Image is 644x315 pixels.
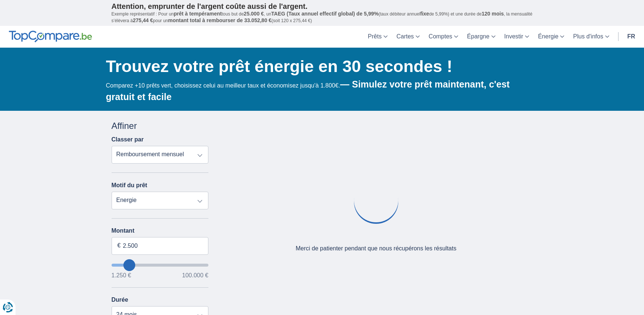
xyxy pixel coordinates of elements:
[112,2,533,11] p: Attention, emprunter de l'argent coûte aussi de l'argent.
[112,136,144,143] label: Classer par
[482,11,504,17] span: 120 mois
[244,11,264,17] span: 25.000 €
[296,244,456,253] div: Merci de patienter pendant que nous récupérons les résultats
[392,26,424,48] a: Cartes
[112,182,147,189] label: Motif du prêt
[112,11,533,24] p: Exemple représentatif : Pour un tous but de , un (taux débiteur annuel de 5,99%) et une durée de ...
[117,242,121,250] span: €
[569,26,613,48] a: Plus d'infos
[112,120,209,132] div: Affiner
[364,26,392,48] a: Prêts
[112,297,128,303] label: Durée
[182,273,208,278] span: 100.000 €
[500,26,534,48] a: Investir
[112,264,209,267] input: wantToBorrow
[534,26,569,48] a: Énergie
[9,31,92,42] img: TopCompare
[106,79,510,102] b: — Simulez votre prêt maintenant, c'est gratuit et facile
[112,273,131,278] span: 1.250 €
[174,11,222,17] span: prêt à tempérament
[623,26,640,48] a: fr
[168,17,272,23] span: montant total à rembourser de 33.052,80 €
[420,11,429,17] span: fixe
[106,55,533,78] h1: Trouvez votre prêt énergie en 30 secondes !
[133,17,153,23] span: 275,44 €
[463,26,500,48] a: Épargne
[271,11,378,17] span: TAEG (Taux annuel effectif global) de 5,99%
[424,26,463,48] a: Comptes
[112,227,209,234] label: Montant
[106,78,533,103] div: Comparez +10 prêts vert, choisissez celui au meilleur taux et économisez jusqu'à 1.800€.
